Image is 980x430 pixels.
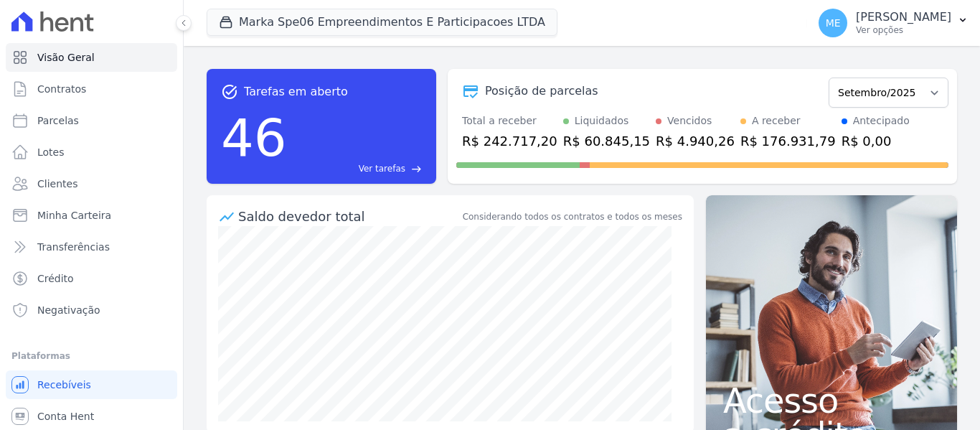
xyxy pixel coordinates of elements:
[807,3,980,43] button: ME [PERSON_NAME] Ver opções
[853,113,910,128] div: Antecipado
[485,83,598,100] div: Posição de parcelas
[6,264,177,293] a: Crédito
[411,164,422,174] span: east
[6,106,177,135] a: Parcelas
[37,271,74,286] span: Crédito
[6,296,177,324] a: Negativação
[207,9,557,36] button: Marka Spe06 Empreendimentos E Participacoes LTDA
[359,162,405,175] span: Ver tarefas
[462,113,557,128] div: Total a receber
[37,50,95,65] span: Visão Geral
[6,169,177,198] a: Clientes
[563,131,650,151] div: R$ 60.845,15
[6,370,177,399] a: Recebíveis
[463,210,682,223] div: Considerando todos os contratos e todos os meses
[740,131,836,151] div: R$ 176.931,79
[6,75,177,103] a: Contratos
[842,131,910,151] div: R$ 0,00
[238,207,460,226] div: Saldo devedor total
[856,24,951,36] p: Ver opções
[856,10,951,24] p: [PERSON_NAME]
[293,162,422,175] a: Ver tarefas east
[11,347,171,365] div: Plataformas
[6,201,177,230] a: Minha Carteira
[462,131,557,151] div: R$ 242.717,20
[221,101,287,175] div: 46
[656,131,735,151] div: R$ 4.940,26
[37,240,110,254] span: Transferências
[826,18,841,28] span: ME
[244,83,348,101] span: Tarefas em aberto
[575,113,629,128] div: Liquidados
[37,177,77,191] span: Clientes
[37,113,79,128] span: Parcelas
[37,378,91,392] span: Recebíveis
[723,383,940,418] span: Acesso
[37,409,94,424] span: Conta Hent
[37,145,65,159] span: Lotes
[6,138,177,167] a: Lotes
[752,113,801,128] div: A receber
[221,83,238,101] span: task_alt
[37,82,86,96] span: Contratos
[37,303,100,317] span: Negativação
[6,43,177,72] a: Visão Geral
[37,208,111,223] span: Minha Carteira
[667,113,712,128] div: Vencidos
[6,233,177,261] a: Transferências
